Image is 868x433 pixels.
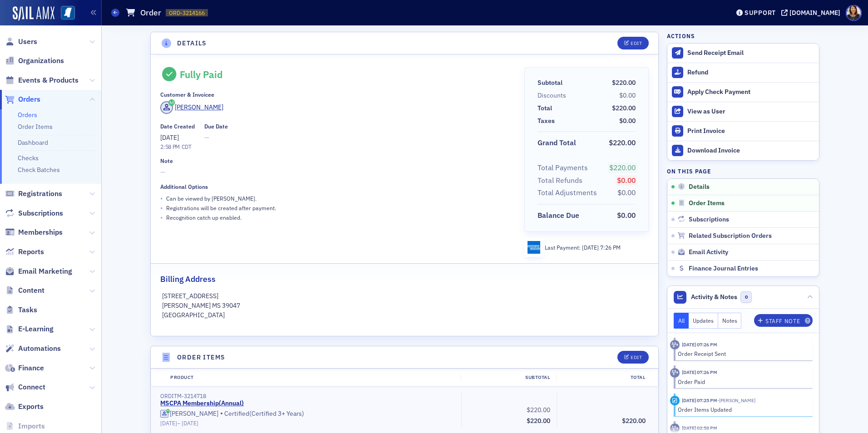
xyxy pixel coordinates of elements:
div: Order Receipt Sent [678,349,806,358]
button: Edit [617,351,649,364]
div: Order Paid [678,378,806,386]
span: Users [18,37,37,47]
a: Finance [5,363,44,373]
div: Total [556,374,651,381]
span: Profile [846,5,862,21]
button: Send Receipt Email [667,44,819,63]
div: Certified (Certified 3+ Years) [160,409,455,427]
a: Memberships [5,227,63,237]
div: Grand Total [538,138,576,148]
div: Date Created [160,123,195,130]
div: Balance Due [538,210,579,221]
h4: On this page [667,167,819,175]
div: View as User [687,108,814,116]
span: Total Adjustments [538,187,600,198]
span: Imports [18,421,45,431]
a: E-Learning [5,324,54,334]
div: – [160,420,455,427]
a: [PERSON_NAME] [160,101,223,114]
span: Email Marketing [18,266,72,276]
a: Tasks [5,305,37,315]
a: [PERSON_NAME] [160,410,218,418]
div: Total Payments [538,162,588,173]
span: Organizations [18,56,64,66]
p: Can be viewed by [PERSON_NAME] . [166,194,256,202]
span: — [204,133,228,143]
span: Tasks [18,305,37,315]
div: Total Adjustments [538,187,597,198]
div: ORDITM-3214718 [160,393,455,399]
span: • [160,194,163,203]
span: Related Subscription Orders [689,232,772,240]
span: Total [538,103,555,113]
a: Connect [5,382,45,392]
div: Fully Paid [180,69,223,80]
button: All [674,313,689,329]
div: Activity [670,368,680,378]
div: Edit [631,41,642,46]
a: Organizations [5,56,64,66]
time: 7/14/2025 02:58 PM [682,425,717,431]
a: Print Invoice [667,121,819,141]
span: Finance Journal Entries [689,265,758,273]
a: Imports [5,421,45,431]
a: Check Batches [18,166,60,174]
span: $220.00 [527,406,550,414]
div: [PERSON_NAME] [175,103,223,112]
img: SailAMX [13,6,54,21]
span: [DATE] [582,244,600,251]
span: Finance [18,363,44,373]
a: Events & Products [5,75,79,85]
span: Leigh Taylor [717,397,755,403]
span: Activity & Notes [691,292,737,302]
a: View Homepage [54,6,75,21]
a: Reports [5,247,44,257]
span: $220.00 [612,79,636,87]
a: MSCPA Membership(Annual) [160,399,244,408]
time: 7/14/2025 07:26 PM [682,341,717,348]
div: [PERSON_NAME] [170,410,218,418]
div: Download Invoice [687,147,814,155]
span: • [160,203,163,213]
span: Taxes [538,116,558,126]
span: • [160,213,163,222]
button: [DOMAIN_NAME] [781,10,843,16]
p: [PERSON_NAME] MS 39047 [162,301,647,310]
button: Updates [689,313,718,329]
div: Activity [670,340,680,349]
div: Last Payment: [545,243,621,251]
span: Reports [18,247,44,257]
span: Total Payments [538,162,591,173]
a: Content [5,285,44,295]
a: Orders [5,94,40,104]
time: 7/14/2025 07:25 PM [682,397,717,403]
a: Orders [18,111,37,119]
button: Refund [667,63,819,82]
span: Details [689,183,710,191]
span: Subtotal [538,78,566,88]
span: [DATE] [182,419,198,427]
a: Email Marketing [5,266,72,276]
a: Download Invoice [667,141,819,160]
span: Total Refunds [538,175,586,186]
div: Additional Options [160,183,208,190]
div: Customer & Invoicee [160,91,214,98]
span: $220.00 [609,163,636,172]
span: 0 [740,291,752,303]
span: Grand Total [538,138,579,148]
p: [STREET_ADDRESS] [162,291,647,301]
span: — [160,167,511,177]
div: Apply Check Payment [687,88,814,96]
div: [DOMAIN_NAME] [789,9,840,17]
span: $220.00 [622,417,646,425]
a: Checks [18,154,39,162]
span: Registrations [18,189,62,199]
button: Notes [718,313,742,329]
time: 7/14/2025 07:26 PM [682,369,717,375]
div: Due Date [204,123,228,130]
div: Edit [631,355,642,360]
span: [DATE] [160,133,179,142]
div: Refund [687,69,814,77]
span: Connect [18,382,45,392]
span: $0.00 [619,117,636,125]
